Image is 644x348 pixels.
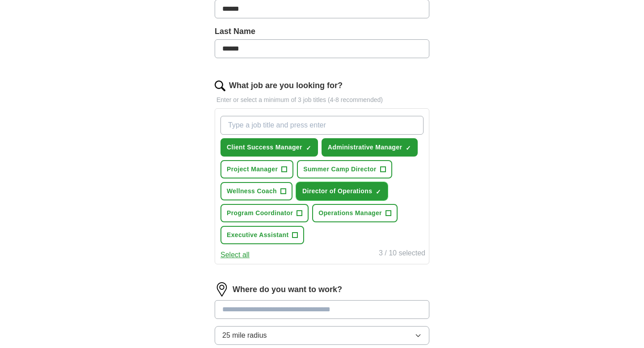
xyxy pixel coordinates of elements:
button: Summer Camp Director [297,160,392,178]
span: 25 mile radius [222,330,267,341]
p: Enter or select a minimum of 3 job titles (4-8 recommended) [215,95,429,105]
div: 3 / 10 selected [379,248,425,260]
span: Wellness Coach [227,187,277,196]
span: ✓ [406,144,411,152]
img: location.png [215,282,229,297]
button: Wellness Coach [220,182,292,200]
span: ✓ [306,144,311,152]
span: Summer Camp Director [303,165,376,174]
label: Where do you want to work? [233,284,342,296]
span: Director of Operations [302,187,372,196]
input: Type a job title and press enter [220,116,424,135]
button: Operations Manager [312,204,398,222]
span: Executive Assistant [227,230,288,240]
button: Project Manager [220,160,293,178]
button: Administrative Manager✓ [322,138,418,157]
span: Administrative Manager [328,143,402,152]
span: Project Manager [227,165,278,174]
span: ✓ [376,188,381,195]
button: Director of Operations✓ [296,182,388,200]
button: 25 mile radius [215,326,429,345]
span: Client Success Manager [227,143,302,152]
label: What job are you looking for? [229,80,343,92]
img: search.png [215,81,225,91]
button: Client Success Manager✓ [220,138,318,157]
button: Program Coordinator [220,204,309,222]
button: Executive Assistant [220,226,304,244]
span: Program Coordinator [227,208,293,218]
span: Operations Manager [318,208,382,218]
button: Select all [220,250,250,260]
label: Last Name [215,25,429,38]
